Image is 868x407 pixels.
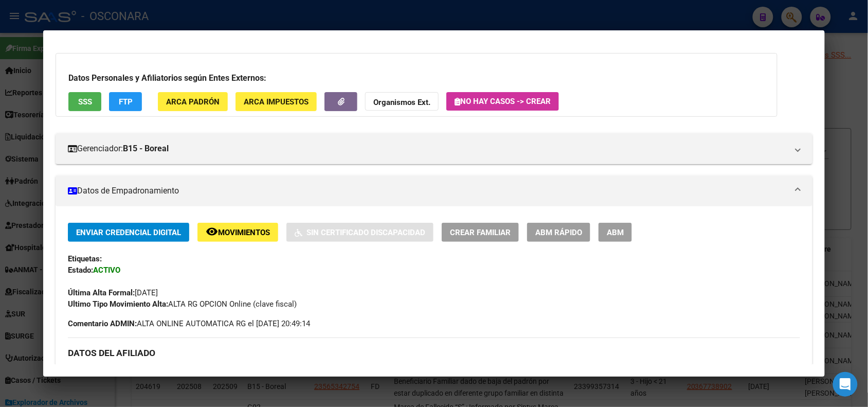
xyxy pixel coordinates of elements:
[373,98,430,107] strong: Organismos Ext.
[166,97,220,107] span: ARCA Padrón
[56,175,812,206] mat-expansion-panel-header: Datos de Empadronamiento
[78,97,92,107] span: SSS
[535,228,582,237] span: ABM Rápido
[527,223,590,242] button: ABM Rápido
[68,143,787,155] mat-panel-title: Gerenciador:
[68,299,297,309] span: ALTA RG OPCION Online (clave fiscal)
[450,228,511,237] span: Crear Familiar
[68,347,800,359] h3: DATOS DEL AFILIADO
[68,318,310,329] span: ALTA ONLINE AUTOMATICA RG el [DATE] 20:49:14
[286,223,433,242] button: Sin Certificado Discapacidad
[68,288,135,297] strong: Última Alta Formal:
[109,92,142,111] button: FTP
[206,225,218,238] mat-icon: remove_red_eye
[599,223,632,242] button: ABM
[244,97,309,107] span: ARCA Impuestos
[68,254,102,263] strong: Etiquetas:
[68,72,765,84] h3: Datos Personales y Afiliatorios según Entes Externos:
[607,228,624,237] span: ABM
[306,228,425,237] span: Sin Certificado Discapacidad
[56,133,812,164] mat-expansion-panel-header: Gerenciador:B15 - Boreal
[236,92,317,111] button: ARCA Impuestos
[365,92,439,111] button: Organismos Ext.
[68,223,189,242] button: Enviar Credencial Digital
[76,228,181,237] span: Enviar Credencial Digital
[442,223,519,242] button: Crear Familiar
[218,228,270,237] span: Movimientos
[446,92,559,111] button: No hay casos -> Crear
[197,223,278,242] button: Movimientos
[68,319,137,328] strong: Comentario ADMIN:
[68,299,168,309] strong: Ultimo Tipo Movimiento Alta:
[123,143,169,155] strong: B15 - Boreal
[455,97,551,106] span: No hay casos -> Crear
[68,185,787,197] mat-panel-title: Datos de Empadronamiento
[68,92,101,111] button: SSS
[68,266,93,275] strong: Estado:
[833,372,858,397] div: Open Intercom Messenger
[68,288,158,297] span: [DATE]
[158,92,228,111] button: ARCA Padrón
[119,97,133,107] span: FTP
[93,266,120,275] strong: ACTIVO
